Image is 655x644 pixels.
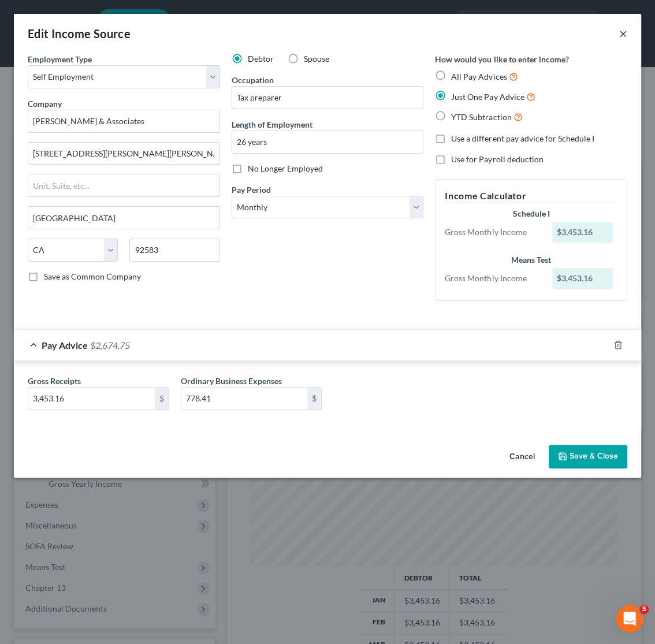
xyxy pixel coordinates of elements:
button: Save & Close [549,445,627,469]
input: Search company by name... [28,110,220,133]
input: Unit, Suite, etc... [28,174,219,196]
span: Just One Pay Advice [451,92,524,102]
div: Edit Income Source [28,25,131,42]
div: Means Test [445,254,617,266]
div: Gross Monthly Income [439,273,546,284]
span: Spouse [304,54,329,64]
label: Length of Employment [232,118,312,131]
label: Gross Receipts [28,375,81,387]
span: 5 [639,605,649,614]
span: YTD Subtraction [451,112,511,122]
div: $ [307,388,321,410]
div: $3,453.16 [552,222,613,243]
label: Occupation [232,74,274,86]
span: All Pay Advices [451,72,507,81]
span: Pay Period [232,185,271,195]
input: ex: 2 years [232,131,423,153]
h5: Income Calculator [445,189,617,203]
span: Pay Advice [42,340,88,351]
input: Enter address... [28,143,219,165]
button: × [619,27,627,40]
div: Schedule I [445,208,617,219]
span: Employment Type [28,54,92,64]
span: Use for Payroll deduction [451,154,543,164]
span: No Longer Employed [248,163,323,173]
input: 0.00 [181,388,308,410]
input: -- [232,87,423,109]
span: Use a different pay advice for Schedule I [451,133,594,143]
label: How would you like to enter income? [435,53,568,65]
input: 0.00 [28,388,155,410]
button: Cancel [500,446,544,469]
div: $3,453.16 [552,268,613,289]
label: Ordinary Business Expenses [181,375,282,387]
span: Save as Common Company [44,271,141,281]
div: $ [155,388,169,410]
input: Enter zip... [129,239,219,262]
input: Enter city... [28,207,219,229]
span: Company [28,99,62,109]
iframe: Intercom live chat [616,605,643,632]
span: Debtor [248,54,274,64]
div: Gross Monthly Income [439,226,546,238]
span: $2,674.75 [90,340,130,351]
